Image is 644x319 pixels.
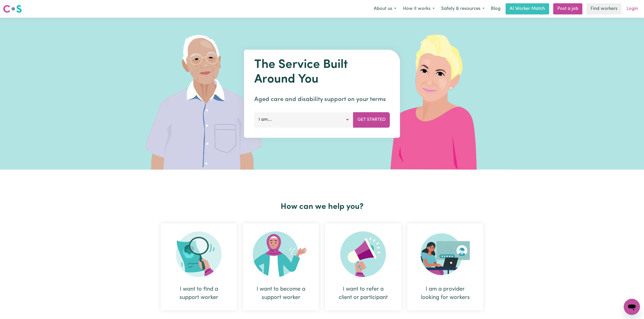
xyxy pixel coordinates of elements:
a: AI Worker Match [506,3,549,14]
img: Careseekers logo [3,4,22,13]
a: Careseekers logo [3,3,22,15]
img: Refer [340,231,386,277]
img: Become Worker [253,231,309,277]
div: I want to refer a client or participant [325,223,401,310]
h1: The Service Built Around You [254,58,390,87]
a: Post a job [553,3,582,14]
img: Search [176,231,222,277]
div: I want to find a support worker [161,223,237,310]
button: Get Started [353,112,390,127]
h2: How can we help you? [158,202,486,212]
div: I want to refer a client or participant [337,285,389,302]
div: I want to become a support worker [243,223,319,310]
a: Find workers [586,3,621,14]
div: I want to find a support worker [173,285,225,302]
button: About us [370,4,400,14]
div: I want to become a support worker [255,285,307,302]
button: How it works [400,4,438,14]
button: I am... [254,112,353,127]
p: Aged care and disability support on your terms [254,95,390,104]
a: Blog [488,3,504,14]
img: Provider [421,231,470,277]
a: Login [623,3,641,14]
iframe: Button to launch messaging window [624,299,640,315]
div: I am a provider looking for workers [407,223,483,310]
div: I am a provider looking for workers [419,285,471,302]
button: Safety & resources [438,4,488,14]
